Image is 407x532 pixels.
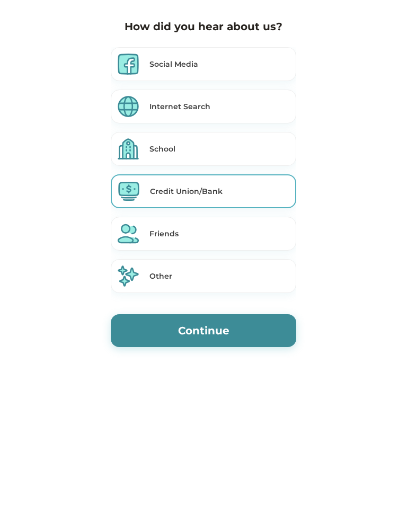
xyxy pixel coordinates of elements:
[149,144,291,155] div: School
[118,180,140,202] img: streamlinehq-money-cash-bill-1-%20%20%20%20%20%20%20%20%20%20duo-48-ico_KIJB1TeoCmHxvOKm.svg
[149,101,291,112] div: Internet Search
[149,271,291,282] div: Other
[111,314,296,347] button: Continue
[117,265,139,287] img: streamlinehq-interface-favorite-star-5-%20%20%20%20%20%20%20%20%20%20duo-48-ico_M6esoYOndHEVqhfN.svg
[150,186,291,197] div: Credit Union/Bank
[149,59,291,70] div: Social Media
[117,223,139,245] img: interface-user-multiple--close-geometric-human-multiple-person-up-user.svg
[117,95,139,118] img: streamlinehq-programming-web-%20%20%20%20%20%20%20%20%20%20duo-48-ico_E4LK5yJ9UJ0CxG0J.svg
[149,228,291,240] div: Friends
[111,19,296,34] h5: How did you hear about us?
[117,138,139,160] img: streamlinehq-travel-places-government-building-1-%20%20%20%20%20%20%20%20%20%20duo-48-ico_VDnx7Dj...
[117,53,139,75] img: streamlinehq-computer-logo-square-social-facebook-%20%20%20%20%20%20%20%20%20%20duo-48-ico_1QfYGS...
